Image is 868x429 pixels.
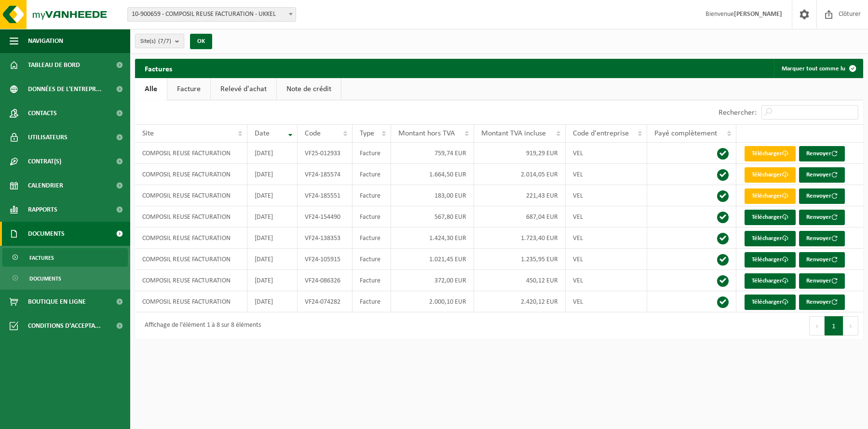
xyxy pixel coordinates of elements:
button: Renvoyer [799,188,845,204]
td: COMPOSIL REUSE FACTURATION [135,185,247,206]
span: Données de l'entrepr... [28,77,102,101]
td: 759,74 EUR [391,143,474,164]
span: Documents [29,269,61,288]
button: Renvoyer [799,146,845,161]
span: Payé complètement [654,130,717,137]
td: 450,12 EUR [474,270,566,291]
label: Rechercher: [719,109,757,117]
td: 919,29 EUR [474,143,566,164]
td: Facture [353,164,391,185]
td: 1.235,95 EUR [474,249,566,270]
button: Renvoyer [799,210,845,225]
td: COMPOSIL REUSE FACTURATION [135,270,247,291]
td: 183,00 EUR [391,185,474,206]
td: VEL [566,291,647,312]
span: Rapports [28,198,57,222]
a: Télécharger [745,188,796,204]
span: Conditions d'accepta... [28,314,101,338]
span: Boutique en ligne [28,290,86,314]
h2: Factures [135,59,182,78]
td: Facture [353,249,391,270]
td: COMPOSIL REUSE FACTURATION [135,228,247,249]
td: COMPOSIL REUSE FACTURATION [135,143,247,164]
td: Facture [353,228,391,249]
td: [DATE] [247,291,298,312]
span: 10-900659 - COMPOSIL REUSE FACTURATION - UKKEL [127,7,296,22]
div: Affichage de l'élément 1 à 8 sur 8 éléments [140,317,261,335]
a: Télécharger [745,146,796,161]
a: Télécharger [745,231,796,246]
td: VEL [566,164,647,185]
td: VF24-074282 [298,291,353,312]
td: Facture [353,291,391,312]
a: Télécharger [745,210,796,225]
td: VF24-185574 [298,164,353,185]
a: Télécharger [745,273,796,289]
span: Montant hors TVA [398,130,455,137]
td: VF24-138353 [298,228,353,249]
span: Tableau de bord [28,53,80,77]
td: VF25-012933 [298,143,353,164]
td: 1.723,40 EUR [474,228,566,249]
a: Factures [2,248,128,267]
td: 567,80 EUR [391,206,474,228]
span: Montant TVA incluse [481,130,546,137]
button: Renvoyer [799,167,845,183]
button: Renvoyer [799,252,845,268]
td: VEL [566,228,647,249]
button: Previous [809,316,825,335]
td: 2.420,12 EUR [474,291,566,312]
td: 372,00 EUR [391,270,474,291]
count: (7/7) [158,38,171,44]
td: [DATE] [247,185,298,206]
span: Utilisateurs [28,125,68,149]
td: [DATE] [247,164,298,185]
td: [DATE] [247,270,298,291]
span: Type [360,130,374,137]
td: [DATE] [247,143,298,164]
span: Calendrier [28,174,63,198]
td: VEL [566,143,647,164]
span: 10-900659 - COMPOSIL REUSE FACTURATION - UKKEL [128,8,296,21]
span: Code d'entreprise [573,130,629,137]
td: COMPOSIL REUSE FACTURATION [135,291,247,312]
span: Site [142,130,154,137]
td: VF24-154490 [298,206,353,228]
button: Marquer tout comme lu [774,59,862,78]
a: Télécharger [745,295,796,310]
td: Facture [353,143,391,164]
td: VF24-185551 [298,185,353,206]
td: Facture [353,185,391,206]
button: Next [843,316,858,335]
button: Renvoyer [799,231,845,246]
span: Contrat(s) [28,149,61,174]
button: Renvoyer [799,273,845,289]
span: Documents [28,222,65,246]
td: COMPOSIL REUSE FACTURATION [135,249,247,270]
a: Facture [167,78,210,100]
button: OK [190,34,212,49]
span: Navigation [28,29,63,53]
a: Note de crédit [277,78,341,100]
td: VEL [566,270,647,291]
a: Documents [2,269,128,287]
td: [DATE] [247,206,298,228]
td: VF24-105915 [298,249,353,270]
button: 1 [825,316,843,335]
td: 2.014,05 EUR [474,164,566,185]
strong: [PERSON_NAME] [734,11,782,18]
td: [DATE] [247,249,298,270]
td: 687,04 EUR [474,206,566,228]
td: 1.424,30 EUR [391,228,474,249]
span: Date [255,130,270,137]
td: VF24-086326 [298,270,353,291]
a: Télécharger [745,252,796,268]
td: COMPOSIL REUSE FACTURATION [135,206,247,228]
td: VEL [566,249,647,270]
button: Site(s)(7/7) [135,34,184,48]
td: [DATE] [247,228,298,249]
td: 1.664,50 EUR [391,164,474,185]
a: Relevé d'achat [211,78,276,100]
button: Renvoyer [799,295,845,310]
span: Site(s) [140,34,171,49]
